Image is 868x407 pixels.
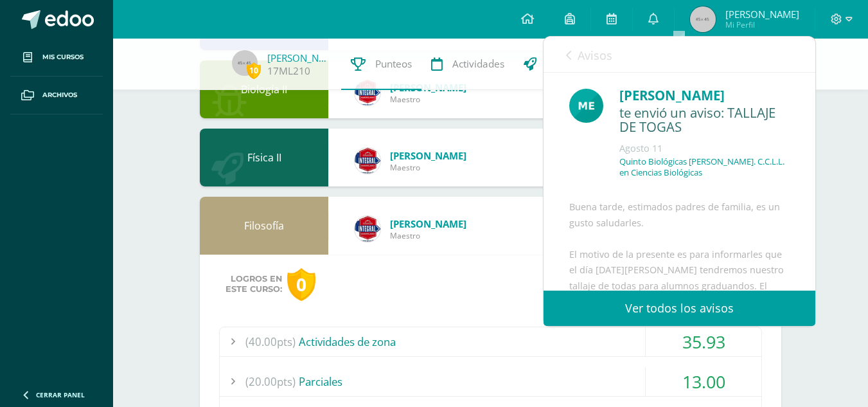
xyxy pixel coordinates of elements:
img: 45x45 [232,50,258,76]
span: 10 [247,62,261,78]
div: [PERSON_NAME] [619,86,790,105]
a: Punteos [341,39,421,90]
span: (20.00pts) [245,367,296,396]
span: Maestro [390,162,466,173]
span: Avisos [578,48,612,63]
span: Punteos [375,57,412,71]
div: Filosofía [200,197,328,255]
span: [PERSON_NAME] [390,217,466,230]
img: c105304d023d839b59a15d0bf032229d.png [569,89,603,123]
span: Cerrar panel [36,390,85,399]
div: Actividades de zona [220,327,761,356]
img: 4983f1b0d85004034e19fe0b05bc45ec.png [355,216,380,242]
span: Maestro [390,94,466,105]
span: (40.00pts) [245,327,296,356]
p: Quinto Biológicas [PERSON_NAME]. C.C.L.L. en Ciencias Biológicas [619,156,790,178]
a: Archivos [10,77,103,114]
a: Actividades [421,39,514,90]
span: Logros en este curso: [226,274,282,294]
span: Archivos [42,90,77,100]
a: [PERSON_NAME] [267,51,332,64]
img: 45x45 [690,6,716,32]
div: 13.00 [646,367,761,396]
div: te envió un aviso: TALLAJE DE TOGAS [619,105,790,136]
a: Mis cursos [10,39,103,77]
img: 21588b49a14a63eb6c43a3d6c8f636e1.png [355,80,380,105]
div: 35.93 [646,327,761,356]
div: Agosto 11 [619,142,790,155]
span: Actividades [452,57,504,71]
span: Mi Perfil [725,19,799,30]
div: 0 [287,268,315,301]
a: Ver todos los avisos [544,291,815,326]
span: Mis cursos [42,52,84,62]
span: [PERSON_NAME] [390,149,466,162]
div: Parciales [220,367,761,396]
a: 17ML210 [267,64,310,78]
img: 28f031d49d6967cb0dd97ba54f7eb134.png [355,148,380,174]
a: Trayectoria [514,39,607,90]
span: [PERSON_NAME] [725,8,799,21]
span: Maestro [390,230,466,241]
div: Física II [200,129,328,186]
